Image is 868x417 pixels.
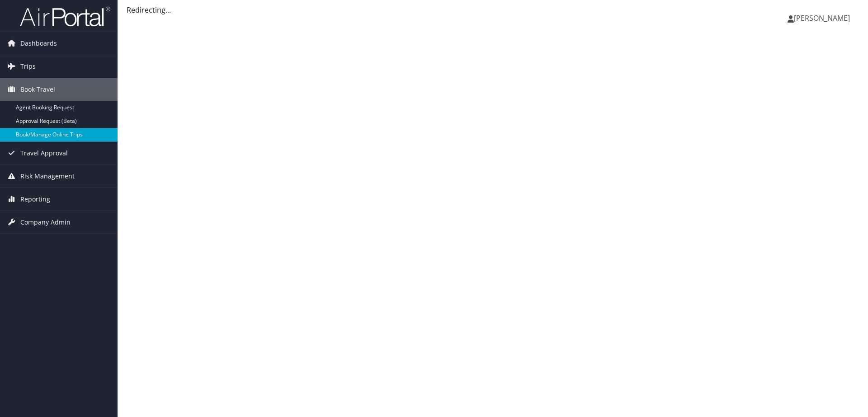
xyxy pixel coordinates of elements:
span: Trips [20,55,36,78]
span: Book Travel [20,78,55,101]
a: [PERSON_NAME] [788,5,859,32]
span: Risk Management [20,165,75,187]
div: Redirecting... [127,5,859,15]
span: [PERSON_NAME] [794,13,850,23]
span: Travel Approval [20,142,68,164]
img: airportal-logo.png [20,6,110,27]
span: Dashboards [20,32,57,55]
span: Company Admin [20,211,71,234]
span: Reporting [20,188,50,211]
